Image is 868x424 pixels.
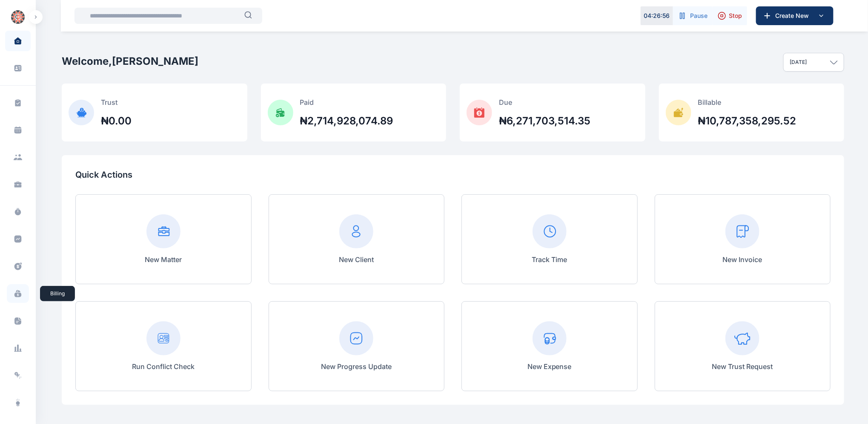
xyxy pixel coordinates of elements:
span: Pause [690,12,708,20]
h2: Welcome, [PERSON_NAME] [62,55,198,68]
p: New Matter [145,254,182,265]
p: Quick Actions [75,169,831,181]
p: New Expense [527,361,572,372]
p: New Progress Update [321,361,392,372]
span: Create New [772,12,816,20]
p: Due [499,97,590,107]
p: New Trust Request [712,361,773,372]
h2: ₦2,714,928,074.89 [300,114,393,128]
p: Track Time [532,254,567,265]
span: Stop [729,12,742,20]
p: New Client [339,254,374,265]
button: Stop [713,6,747,25]
h2: ₦10,787,358,295.52 [698,114,796,128]
p: Trust [101,97,132,107]
p: New Invoice [723,254,762,265]
p: Paid [300,97,393,107]
button: Pause [673,6,713,25]
p: [DATE] [790,59,807,66]
button: Create New [756,6,834,25]
p: Billable [698,97,796,107]
p: 04 : 26 : 56 [644,12,670,20]
h2: ₦6,271,703,514.35 [499,114,590,128]
h2: ₦0.00 [101,114,132,128]
p: Run Conflict Check [132,361,195,372]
